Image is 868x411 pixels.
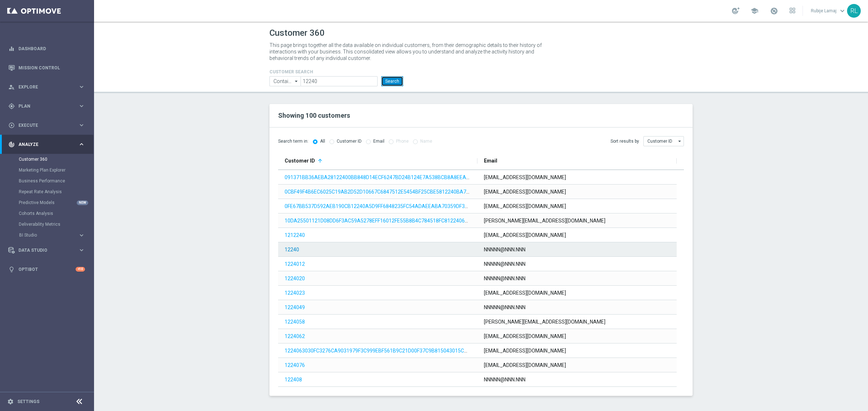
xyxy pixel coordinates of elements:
i: track_changes [8,141,15,148]
i: keyboard_arrow_right [78,141,85,148]
span: NNNNN@NNN.NNN [484,377,526,382]
button: Mission Control [8,65,85,71]
i: person_search [8,84,15,90]
span: Showing 100 customers [278,112,350,119]
a: Predictive Models [19,200,75,205]
div: Press SPACE to select this row. [278,242,677,257]
i: play_circle_outline [8,122,15,129]
div: Cohorts Analysis [19,208,93,219]
i: gps_fixed [8,103,15,109]
div: Explore [8,84,78,90]
span: Plan [18,104,78,108]
input: Contains [269,76,301,86]
span: Sort results by [610,138,639,144]
div: Press SPACE to select this row. [278,343,677,358]
span: Customer ID [285,158,315,164]
span: Search term in: [278,138,309,144]
div: Data Studio [8,247,78,254]
span: [EMAIL_ADDRESS][DOMAIN_NAME] [484,232,566,238]
div: Press SPACE to select this row. [278,271,677,286]
div: Business Performance [19,176,93,186]
div: +10 [76,267,85,272]
i: keyboard_arrow_right [78,122,85,129]
div: Marketing Plan Explorer [19,165,93,176]
span: [EMAIL_ADDRESS][DOMAIN_NAME] [484,333,566,339]
i: settings [7,398,14,405]
i: equalizer [8,46,15,52]
div: BI Studio [19,230,93,241]
a: 10DA25501121D08DD6F3AC59A5278EFF16012FE55B8B4C784518FC8122406569 [285,218,473,224]
a: 122408 [285,377,302,382]
a: 1224058 [285,319,305,325]
div: Press SPACE to select this row. [278,170,677,185]
div: Execute [8,122,78,129]
i: keyboard_arrow_right [78,103,85,109]
a: Repeat Rate Analysis [19,189,75,195]
div: Analyze [8,141,78,148]
span: Data Studio [18,248,78,252]
a: 1224023 [285,290,305,296]
a: 1224062 [285,333,305,339]
a: 12240 [285,247,299,252]
a: 0CBF49F4B6EC6025C19AB2D52D10667C6847512E5454BF25CBE5812240BA77D2 [285,189,475,195]
span: NNNNN@NNN.NNN [484,261,526,267]
a: Cohorts Analysis [19,211,75,216]
i: arrow_drop_down [293,77,300,86]
div: RL [847,4,861,18]
a: 1224049 [285,304,305,310]
button: Search [381,76,403,86]
button: person_search Explore keyboard_arrow_right [8,84,85,90]
a: Rubije Lamajkeyboard_arrow_down [810,5,847,16]
div: Press SPACE to select this row. [278,213,677,228]
div: Optibot [8,260,85,279]
div: Press SPACE to select this row. [278,372,677,387]
a: Deliverability Metrics [19,221,75,227]
a: Business Performance [19,178,75,184]
input: Enter CID, Email, name or phone [301,76,378,86]
p: This page brings together all the data available on individual customers, from their demographic ... [269,42,548,61]
span: Analyze [18,142,78,147]
span: NNNNN@NNN.NNN [484,247,526,252]
i: keyboard_arrow_right [78,83,85,90]
a: 1224076 [285,362,305,368]
div: Plan [8,103,78,109]
div: Deliverability Metrics [19,219,93,230]
div: Press SPACE to select this row. [278,286,677,300]
span: [PERSON_NAME][EMAIL_ADDRESS][DOMAIN_NAME] [484,319,605,325]
div: Press SPACE to select this row. [278,228,677,242]
i: arrow_drop_down [676,137,684,146]
span: [EMAIL_ADDRESS][DOMAIN_NAME] [484,203,566,209]
a: Customer 360 [19,156,75,162]
div: Predictive Models [19,197,93,208]
label: Phone [396,139,409,144]
button: equalizer Dashboard [8,46,85,52]
button: gps_fixed Plan keyboard_arrow_right [8,103,85,109]
span: Email [484,158,497,164]
a: 1212240 [285,232,305,238]
button: lightbulb Optibot +10 [8,267,85,272]
a: 1224012 [285,261,305,267]
div: Customer 360 [19,154,93,165]
div: Press SPACE to select this row. [278,199,677,213]
a: Mission Control [18,58,85,77]
label: Name [420,139,432,144]
label: All [320,139,325,144]
button: BI Studio keyboard_arrow_right [19,232,85,238]
div: track_changes Analyze keyboard_arrow_right [8,142,85,147]
span: NNNNN@NNN.NNN [484,304,526,310]
div: Repeat Rate Analysis [19,186,93,197]
span: [EMAIL_ADDRESS][DOMAIN_NAME] [484,290,566,296]
span: [EMAIL_ADDRESS][DOMAIN_NAME] [484,174,566,180]
div: Dashboard [8,39,85,58]
label: Email [373,139,384,144]
div: Press SPACE to select this row. [278,358,677,372]
span: [EMAIL_ADDRESS][DOMAIN_NAME] [484,189,566,195]
label: Customer ID [337,139,362,144]
div: Press SPACE to select this row. [278,329,677,343]
a: Settings [17,399,39,404]
a: 091371BB36AEBA28122400BB848D14ECF6247BD24B124E7A538BCB8A8EEA7586 [285,174,478,180]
